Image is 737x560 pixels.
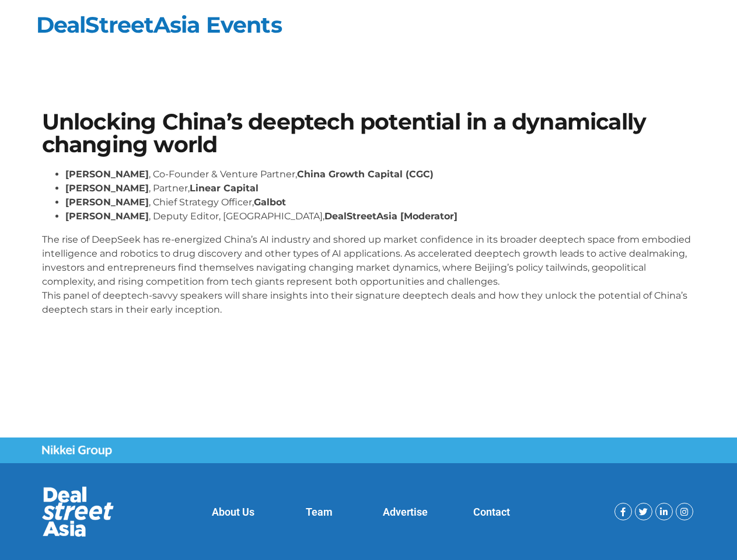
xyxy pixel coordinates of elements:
img: Nikkei Group [42,445,112,457]
strong: Linear Capital [190,183,259,194]
strong: [PERSON_NAME] [65,169,149,180]
strong: [PERSON_NAME] [65,183,149,194]
li: , Partner, [65,181,696,195]
a: About Us [212,506,254,518]
a: Advertise [383,506,428,518]
h1: Unlocking China’s deeptech potential in a dynamically changing world [42,111,696,156]
li: , Deputy Editor, [GEOGRAPHIC_DATA], [65,209,696,223]
strong: China Growth Capital (CGC) [297,169,434,180]
strong: DealStreetAsia [Moderator] [324,211,457,222]
li: , Chief Strategy Officer, [65,195,696,209]
strong: [PERSON_NAME] [65,197,149,208]
a: Contact [473,506,510,518]
li: , Co-Founder & Venture Partner, [65,167,696,181]
strong: Galbot [254,197,286,208]
a: Team [306,506,333,518]
strong: [PERSON_NAME] [65,211,149,222]
p: The rise of DeepSeek has re-energized China’s AI industry and shored up market confidence in its ... [42,233,696,317]
a: DealStreetAsia Events [36,11,282,38]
